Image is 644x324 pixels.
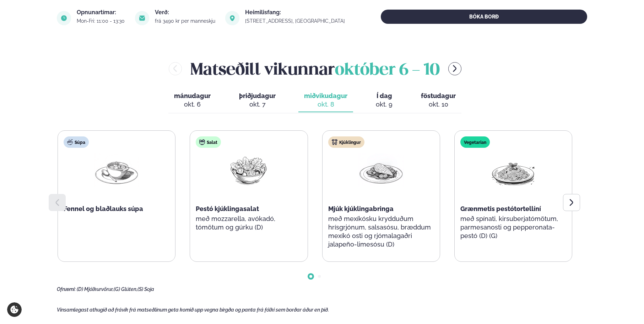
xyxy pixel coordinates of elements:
div: Súpa [64,136,89,148]
img: Chicken-breast.png [358,153,404,187]
img: Soup.png [94,153,139,187]
button: BÓKA BORÐ [381,10,587,24]
span: miðvikudagur [304,92,347,99]
a: Cookie settings [7,302,22,317]
button: miðvikudagur okt. 8 [298,89,353,112]
span: Í dag [376,92,393,100]
div: okt. 9 [376,100,393,109]
button: menu-btn-right [448,62,461,75]
img: Spagetti.png [491,153,536,187]
div: Salat [196,136,221,148]
div: okt. 10 [421,100,456,109]
div: Verð: [155,10,217,15]
span: (G) Glúten, [114,286,137,292]
h2: Matseðill vikunnar [190,57,440,80]
span: Mjúk kjúklingabringa [328,205,394,212]
div: okt. 7 [239,100,276,109]
img: salad.svg [199,139,205,145]
button: menu-btn-left [169,62,182,75]
span: (S) Soja [137,286,154,292]
img: image alt [135,11,149,25]
span: Fennel og blaðlauks súpa [64,205,143,212]
button: föstudagur okt. 10 [415,89,461,112]
span: þriðjudagur [239,92,276,99]
span: mánudagur [174,92,211,99]
img: soup.svg [67,139,73,145]
img: image alt [225,11,239,25]
div: frá 3490 kr per manneskju [155,18,217,24]
img: image alt [57,11,71,25]
div: Vegetarian [460,136,490,148]
p: með mexíkósku krydduðum hrísgrjónum, salsasósu, bræddum mexíkó osti og rjómalagaðri jalapeño-lime... [328,215,434,249]
div: Heimilisfang: [245,10,347,15]
div: Kjúklingur [328,136,364,148]
span: Grænmetis pestótortellíní [460,205,541,212]
a: link [245,17,347,25]
span: Go to slide 2 [318,275,321,278]
div: okt. 6 [174,100,211,109]
button: þriðjudagur okt. 7 [233,89,281,112]
div: Opnunartímar: [77,10,126,15]
div: Mon-Fri: 11:00 - 13:30 [77,18,126,24]
button: mánudagur okt. 6 [168,89,216,112]
p: með spínati, kirsuberjatómötum, parmesanosti og pepperonata-pestó (D) (G) [460,215,566,240]
span: Go to slide 1 [309,275,312,278]
p: með mozzarella, avókadó, tómötum og gúrku (D) [196,215,302,232]
img: chicken.svg [332,139,337,145]
div: okt. 8 [304,100,347,109]
button: Í dag okt. 9 [370,89,398,112]
span: föstudagur [421,92,456,99]
span: október 6 - 10 [335,63,440,78]
span: Ofnæmi: [57,286,76,292]
span: Pestó kjúklingasalat [196,205,259,212]
span: (D) Mjólkurvörur, [77,286,114,292]
img: Salad.png [226,153,271,187]
span: Vinsamlegast athugið að frávik frá matseðlinum geta komið upp vegna birgða og panta frá fólki sem... [57,307,329,313]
